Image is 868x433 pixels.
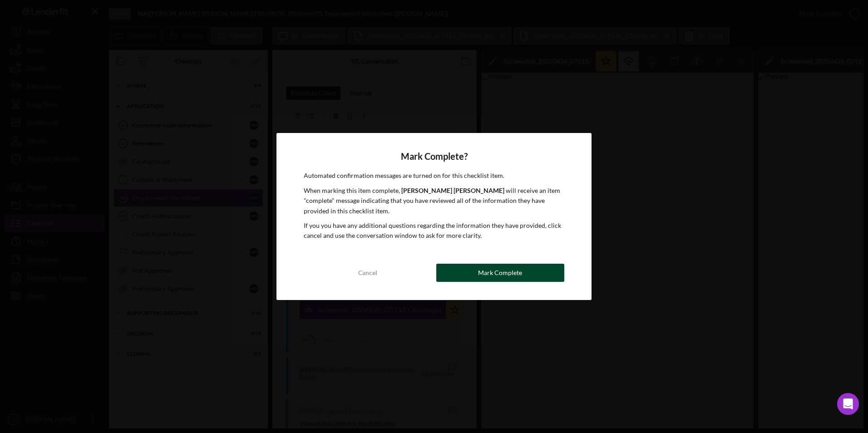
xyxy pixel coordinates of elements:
[358,264,377,282] div: Cancel
[436,264,564,282] button: Mark Complete
[304,171,564,181] p: Automated confirmation messages are turned on for this checklist item.
[304,151,564,162] h4: Mark Complete?
[401,187,504,194] b: [PERSON_NAME] [PERSON_NAME]
[304,221,564,241] p: If you you have any additional questions regarding the information they have provided, click canc...
[837,393,859,415] div: Open Intercom Messenger
[304,186,564,216] p: When marking this item complete, will receive an item "complete" message indicating that you have...
[304,264,432,282] button: Cancel
[478,264,522,282] div: Mark Complete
